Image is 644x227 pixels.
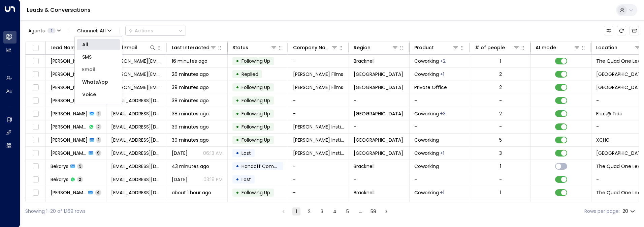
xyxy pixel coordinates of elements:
[82,41,88,48] span: All
[82,104,107,111] span: Web Chat
[82,79,108,86] span: WhatsApp
[82,91,96,98] span: Voice
[82,54,92,61] span: SMS
[82,66,95,73] span: Email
